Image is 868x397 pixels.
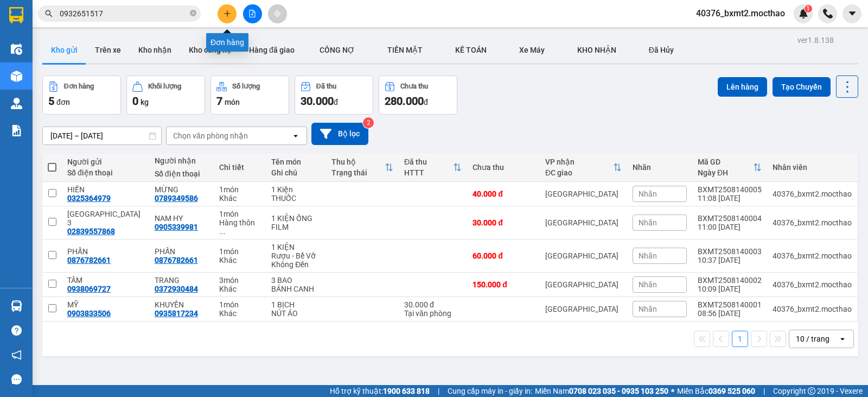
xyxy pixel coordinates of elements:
[698,185,762,194] div: BXMT2508140005
[805,5,812,12] sup: 1
[639,305,657,313] span: Nhãn
[535,385,668,397] span: Miền Nam
[67,157,144,166] div: Người gửi
[763,385,765,397] span: |
[11,350,22,360] span: notification
[219,210,260,218] div: 1 món
[698,247,762,256] div: BXMT2508140003
[698,223,762,231] div: 11:00 [DATE]
[698,157,753,166] div: Mã GD
[67,285,111,293] div: 0938069727
[639,251,657,260] span: Nhãn
[210,75,289,115] button: Số lượng7món
[387,46,423,54] span: TIỀN MẶT
[42,75,121,115] button: Đơn hàng5đơn
[224,10,231,17] span: plus
[698,285,762,293] div: 10:09 [DATE]
[190,9,196,19] span: close-circle
[698,214,762,223] div: BXMT2508140004
[271,276,321,285] div: 3 BAO
[633,163,687,172] div: Nhãn
[126,75,205,115] button: Khối lượng0kg
[155,223,198,231] div: 0905339981
[404,300,462,309] div: 30.000 đ
[773,163,852,172] div: Nhân viên
[219,227,226,236] span: ...
[473,251,534,260] div: 60.000 đ
[639,218,657,227] span: Nhãn
[545,190,622,198] div: [GEOGRAPHIC_DATA]
[219,276,260,285] div: 3 món
[271,285,321,293] div: BÁNH CANH
[67,227,115,236] div: 02839557868
[577,46,616,54] span: KHO NHẬN
[11,43,22,55] img: warehouse-icon
[9,10,26,22] span: Gửi:
[519,46,545,54] span: Xe Máy
[806,5,810,12] span: 1
[808,387,815,395] span: copyright
[773,190,852,198] div: 40376_bxmt2.mocthao
[155,309,198,318] div: 0935817234
[316,83,336,90] div: Đã thu
[155,276,208,285] div: TRANG
[67,309,111,318] div: 0903833506
[11,98,22,109] img: warehouse-icon
[219,247,260,256] div: 1 món
[9,9,85,35] div: BX Miền Tây (HÀNG)
[11,71,22,82] img: warehouse-icon
[330,385,430,397] span: Hỗ trợ kỹ thuật:
[473,190,534,198] div: 40.000 đ
[271,309,321,318] div: NÚT ÁO
[86,37,130,63] button: Trên xe
[219,163,260,172] div: Chi tiết
[93,62,203,75] div: 0
[225,98,240,106] span: món
[438,385,439,397] span: |
[9,48,85,64] div: 0325364979
[448,385,532,397] span: Cung cấp máy in - giấy in:
[11,325,22,336] span: question-circle
[219,218,260,236] div: Hàng thông thường
[455,46,487,54] span: KẾ TOÁN
[11,300,22,312] img: warehouse-icon
[155,256,198,264] div: 0876782661
[11,374,22,385] span: message
[545,157,613,166] div: VP nhận
[93,9,119,21] span: Nhận:
[847,9,857,18] span: caret-down
[243,4,262,23] button: file-add
[67,185,144,194] div: HIỀN
[219,285,260,293] div: Khác
[271,168,321,177] div: Ghi chú
[692,153,767,182] th: Toggle SortBy
[698,194,762,203] div: 11:08 [DATE]
[155,185,208,194] div: MỪNG
[687,7,794,20] span: 40376_bxmt2.mocthao
[219,300,260,309] div: 1 món
[67,247,144,256] div: PHẤN
[383,387,430,395] strong: 1900 633 818
[132,94,138,108] span: 0
[232,83,260,90] div: Số lượng
[545,218,622,227] div: [GEOGRAPHIC_DATA]
[216,94,222,108] span: 7
[248,10,256,17] span: file-add
[240,37,303,63] button: Hàng đã giao
[698,256,762,264] div: 10:37 [DATE]
[639,190,657,198] span: Nhãn
[698,168,753,177] div: Ngày ĐH
[295,75,373,115] button: Đã thu30.000đ
[404,168,453,177] div: HTTT
[799,9,808,18] img: icon-new-feature
[9,7,23,23] img: logo-vxr
[130,37,180,63] button: Kho nhận
[843,4,861,23] button: caret-down
[698,309,762,318] div: 08:56 [DATE]
[271,243,321,251] div: 1 KIỆN
[60,8,188,20] input: Tìm tên, số ĐT hoặc mã đơn
[155,285,198,293] div: 0372930484
[773,305,852,313] div: 40376_bxmt2.mocthao
[67,168,144,177] div: Số điện thoại
[473,163,534,172] div: Chưa thu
